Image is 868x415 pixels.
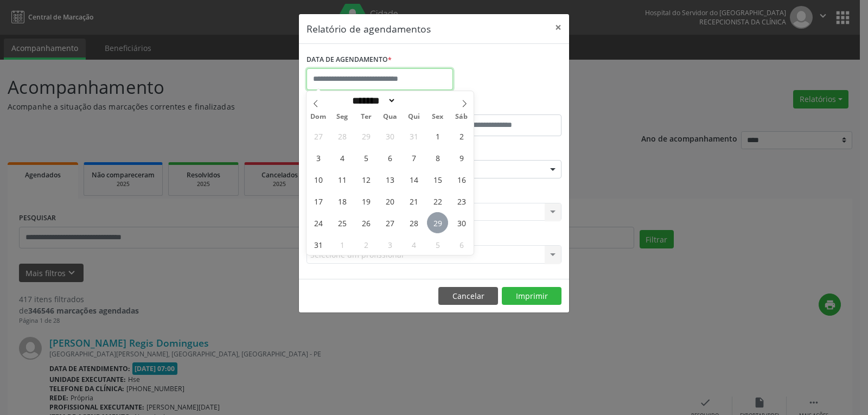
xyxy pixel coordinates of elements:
span: Qua [378,113,402,120]
span: Agosto 24, 2025 [308,212,329,233]
span: Agosto 16, 2025 [451,169,472,190]
button: Close [547,14,569,41]
span: Setembro 2, 2025 [355,234,376,255]
span: Agosto 28, 2025 [403,212,424,233]
span: Julho 30, 2025 [379,125,400,146]
span: Agosto 5, 2025 [355,147,376,168]
span: Setembro 6, 2025 [451,234,472,255]
span: Agosto 7, 2025 [403,147,424,168]
span: Ter [354,113,378,120]
span: Agosto 21, 2025 [403,190,424,212]
span: Agosto 27, 2025 [379,212,400,233]
span: Agosto 25, 2025 [331,212,353,233]
button: Cancelar [438,287,498,305]
span: Julho 27, 2025 [308,125,329,146]
span: Agosto 11, 2025 [331,169,353,190]
select: Month [348,95,396,106]
span: Julho 31, 2025 [403,125,424,146]
label: ATÉ [437,98,561,114]
span: Sáb [450,113,474,120]
button: Imprimir [502,287,561,305]
span: Agosto 12, 2025 [355,169,376,190]
span: Setembro 5, 2025 [427,234,448,255]
span: Agosto 30, 2025 [451,212,472,233]
span: Agosto 2, 2025 [451,125,472,146]
span: Agosto 22, 2025 [427,190,448,212]
span: Agosto 6, 2025 [379,147,400,168]
span: Agosto 31, 2025 [308,234,329,255]
span: Setembro 3, 2025 [379,234,400,255]
span: Agosto 8, 2025 [427,147,448,168]
span: Agosto 14, 2025 [403,169,424,190]
span: Julho 28, 2025 [331,125,353,146]
label: DATA DE AGENDAMENTO [307,52,392,68]
span: Agosto 13, 2025 [379,169,400,190]
span: Sex [426,113,450,120]
span: Julho 29, 2025 [355,125,376,146]
input: Year [396,95,432,106]
span: Agosto 29, 2025 [427,212,448,233]
span: Agosto 15, 2025 [427,169,448,190]
span: Agosto 19, 2025 [355,190,376,212]
span: Qui [402,113,426,120]
span: Agosto 18, 2025 [331,190,353,212]
span: Agosto 3, 2025 [308,147,329,168]
span: Agosto 17, 2025 [308,190,329,212]
span: Dom [307,113,330,120]
span: Agosto 10, 2025 [308,169,329,190]
span: Agosto 9, 2025 [451,147,472,168]
span: Agosto 23, 2025 [451,190,472,212]
span: Seg [330,113,354,120]
span: Setembro 4, 2025 [403,234,424,255]
span: Agosto 26, 2025 [355,212,376,233]
span: Agosto 4, 2025 [331,147,353,168]
span: Agosto 20, 2025 [379,190,400,212]
span: Agosto 1, 2025 [427,125,448,146]
span: Setembro 1, 2025 [331,234,353,255]
h5: Relatório de agendamentos [307,22,431,36]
